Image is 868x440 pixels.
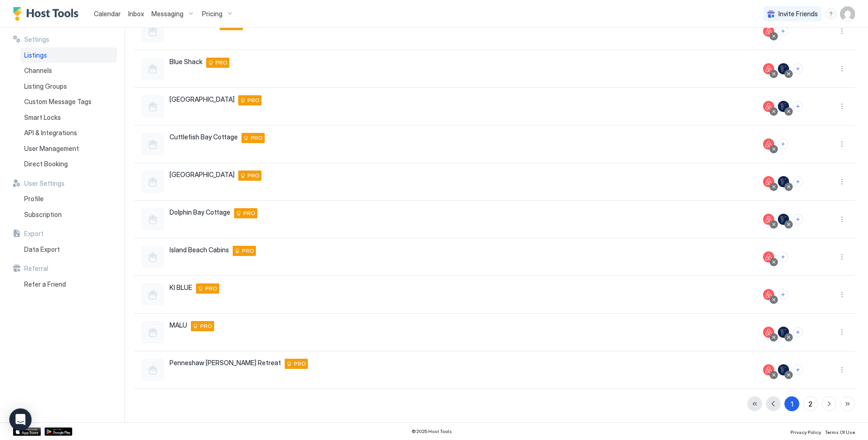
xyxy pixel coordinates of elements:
span: Profile [24,195,44,203]
a: Listing Groups [20,79,117,94]
div: menu [836,327,848,338]
span: Inbox [128,10,144,18]
a: Google Play Store [45,427,72,436]
span: Smart Locks [24,113,61,122]
span: MALU [170,321,187,329]
span: Island Beach Cabins [170,246,229,254]
button: More options [836,101,848,112]
span: [GEOGRAPHIC_DATA] [170,171,235,179]
div: menu [836,26,848,37]
a: Channels [20,63,117,79]
button: Connect channels [778,289,788,300]
span: PRO [243,209,255,217]
span: Invite Friends [778,10,818,18]
span: PRO [251,134,263,142]
span: Export [24,230,44,238]
span: © 2025 Host Tools [411,428,452,434]
div: 2 [809,399,812,409]
span: Direct Booking [24,160,68,168]
button: More options [836,176,848,187]
span: Calendar [94,10,121,18]
span: User Settings [24,179,65,188]
span: Cuttlefish Bay Cottage [170,133,238,141]
span: Dolphin Bay Cottage [170,208,230,217]
span: PRO [294,360,306,368]
a: Inbox [128,9,144,19]
div: menu [836,214,848,225]
a: Smart Locks [20,110,117,125]
button: Connect channels [778,139,788,149]
span: KI BLUE [170,283,192,292]
span: PRO [248,171,260,180]
a: Privacy Policy [790,427,821,436]
span: PRO [215,59,228,67]
a: Host Tools Logo [13,7,83,21]
span: Terms Of Use [825,429,855,435]
span: Privacy Policy [790,429,821,435]
div: menu [836,176,848,187]
a: Listings [20,47,117,63]
span: Refer a Friend [24,280,66,289]
a: User Management [20,141,117,157]
button: Connect channels [793,327,803,337]
button: Connect channels [778,26,788,36]
button: Connect channels [778,252,788,262]
span: User Management [24,144,79,153]
span: Settings [24,35,49,44]
a: Data Export [20,242,117,257]
span: PRO [205,284,217,293]
a: Direct Booking [20,156,117,172]
button: More options [836,327,848,338]
span: Referral [24,264,48,273]
button: Connect channels [793,64,803,74]
span: API & Integrations [24,129,77,137]
span: Pricing [202,10,222,18]
a: Profile [20,191,117,207]
span: Messaging [151,10,183,18]
a: Custom Message Tags [20,94,117,110]
button: More options [836,251,848,263]
button: Connect channels [793,177,803,187]
a: App Store [13,427,41,436]
button: 2 [803,396,818,411]
div: menu [836,289,848,300]
div: Open Intercom Messenger [9,408,32,431]
span: PRO [200,322,212,330]
div: menu [825,8,836,20]
span: PRO [248,96,260,105]
span: Subscription [24,210,62,219]
button: More options [836,26,848,37]
button: More options [836,214,848,225]
span: Penneshaw [PERSON_NAME] Retreat [170,359,281,367]
button: Connect channels [793,365,803,375]
div: menu [836,138,848,150]
button: 1 [784,396,799,411]
button: More options [836,289,848,300]
span: Channels [24,66,52,75]
span: [GEOGRAPHIC_DATA] [170,95,235,104]
div: 1 [791,399,793,409]
a: Refer a Friend [20,276,117,292]
a: Calendar [94,9,121,19]
div: menu [836,251,848,263]
div: menu [836,63,848,74]
button: Connect channels [793,101,803,112]
a: Terms Of Use [825,427,855,436]
span: Blue Shack [170,58,202,66]
span: Data Export [24,245,60,254]
div: menu [836,101,848,112]
span: Listings [24,51,47,59]
a: Subscription [20,207,117,223]
span: Custom Message Tags [24,98,91,106]
span: PRO [242,247,254,255]
button: More options [836,138,848,150]
button: Connect channels [793,214,803,224]
span: Listing Groups [24,82,67,91]
div: menu [836,364,848,375]
button: More options [836,63,848,74]
a: API & Integrations [20,125,117,141]
button: More options [836,364,848,375]
div: User profile [840,7,855,21]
